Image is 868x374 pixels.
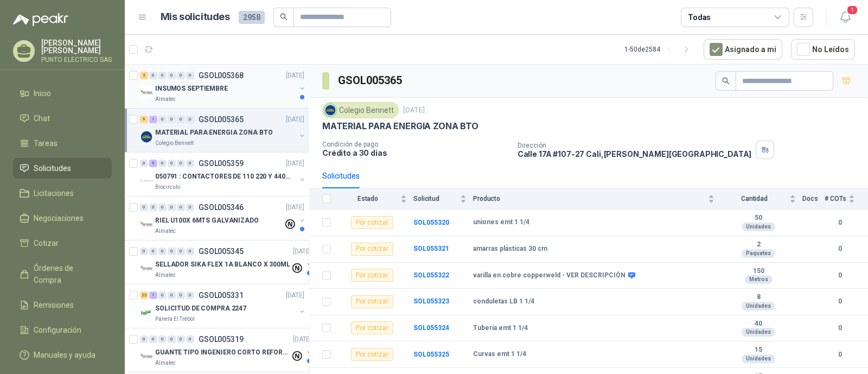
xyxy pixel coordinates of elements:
span: 1 [846,5,858,15]
a: 23 1 0 0 0 0 GSOL005331[DATE] Company LogoSOLICITUD DE COMPRA 2247Panela El Trébol [140,289,307,324]
span: Configuración [34,324,81,336]
div: 0 [168,248,176,255]
p: RIEL U100X 6MTS GALVANIZADO [155,215,259,226]
p: GSOL005368 [199,72,244,79]
span: Licitaciones [34,187,74,199]
img: Company Logo [324,104,336,116]
a: Solicitudes [13,158,112,179]
th: Cantidad [721,188,802,210]
img: Company Logo [140,130,153,143]
span: # COTs [825,195,846,202]
button: No Leídos [791,39,855,60]
a: 0 5 0 0 0 0 GSOL005359[DATE] Company Logo050791 : CONTACTORES DE 110 220 Y 440 VBiocirculo [140,157,307,192]
th: Estado [337,188,413,210]
div: 0 [158,291,167,299]
span: Cantidad [721,195,787,202]
span: search [722,77,730,85]
div: 2 [140,72,148,79]
b: varilla en cobre copperweld - VER DESCRIPCIÓN [473,271,626,280]
div: Metros [745,275,773,284]
b: 15 [721,346,796,354]
div: 0 [140,335,148,343]
span: Manuales y ayuda [34,349,95,361]
div: 9 [140,116,148,123]
a: 2 0 0 0 0 0 GSOL005368[DATE] Company LogoINSUMOS SEPTIEMBREAlmatec [140,69,307,104]
div: 0 [186,116,194,123]
p: [DATE] [403,105,425,116]
a: SOL055320 [413,219,449,226]
a: SOL055321 [413,245,449,252]
b: Tuberia emt 1 1/4 [473,324,528,333]
a: Licitaciones [13,183,112,204]
a: 9 1 0 0 0 0 GSOL005365[DATE] Company LogoMATERIAL PARA ENERGIA ZONA BTOColegio Bennett [140,113,307,148]
a: 0 0 0 0 0 0 GSOL005319[DATE] Company LogoGUANTE TIPO INGENIERO CORTO REFORZADOAlmatec [140,333,314,367]
div: 0 [168,291,176,299]
div: Todas [688,11,711,23]
p: Calle 17A #107-27 Cali , [PERSON_NAME][GEOGRAPHIC_DATA] [518,149,752,159]
img: Company Logo [140,262,153,275]
h3: GSOL005365 [338,72,404,89]
p: GSOL005346 [199,204,244,211]
span: Solicitudes [34,162,71,174]
h1: Mis solicitudes [161,9,230,25]
span: search [280,13,288,21]
p: GSOL005345 [199,248,244,255]
img: Company Logo [140,218,153,231]
div: 0 [140,204,148,211]
span: Inicio [34,87,51,99]
div: Unidades [742,354,775,363]
p: GSOL005359 [199,160,244,167]
b: 0 [825,350,855,360]
div: 0 [186,335,194,343]
b: 0 [825,323,855,333]
p: GSOL005331 [199,291,244,299]
p: [DATE] [286,71,304,81]
a: SOL055325 [413,351,449,358]
span: Solicitud [413,195,458,202]
a: Inicio [13,83,112,104]
a: Cotizar [13,233,112,253]
div: 0 [186,291,194,299]
b: conduletas LB 1 1/4 [473,297,534,306]
a: Tareas [13,133,112,154]
div: 5 [149,160,157,167]
div: 0 [168,72,176,79]
b: 50 [721,214,796,223]
div: 1 - 50 de 2584 [624,41,695,58]
a: Negociaciones [13,208,112,229]
span: Tareas [34,137,58,149]
a: Configuración [13,320,112,340]
p: Dirección [518,142,752,149]
a: Chat [13,108,112,129]
p: MATERIAL PARA ENERGIA ZONA BTO [322,121,478,132]
p: Colegio Bennett [155,139,194,148]
b: SOL055322 [413,271,449,279]
b: Curvas emt 1 1/4 [473,350,526,359]
span: Chat [34,112,50,124]
div: Por cotizar [351,321,393,334]
b: 0 [825,296,855,307]
img: Company Logo [140,306,153,319]
div: 0 [186,248,194,255]
a: SOL055323 [413,297,449,305]
div: 0 [149,204,157,211]
p: [DATE] [293,246,311,257]
p: Almatec [155,359,176,367]
span: Remisiones [34,299,74,311]
div: 0 [177,248,185,255]
button: Asignado a mi [704,39,782,60]
div: 0 [168,116,176,123]
div: 0 [168,204,176,211]
p: Panela El Trébol [155,315,195,324]
div: Por cotizar [351,243,393,256]
b: 0 [825,244,855,254]
div: Por cotizar [351,295,393,308]
p: Almatec [155,227,176,236]
div: 0 [177,72,185,79]
p: Almatec [155,271,176,280]
b: 0 [825,218,855,228]
p: PUNTO ELECTRICO SAS [41,56,112,63]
